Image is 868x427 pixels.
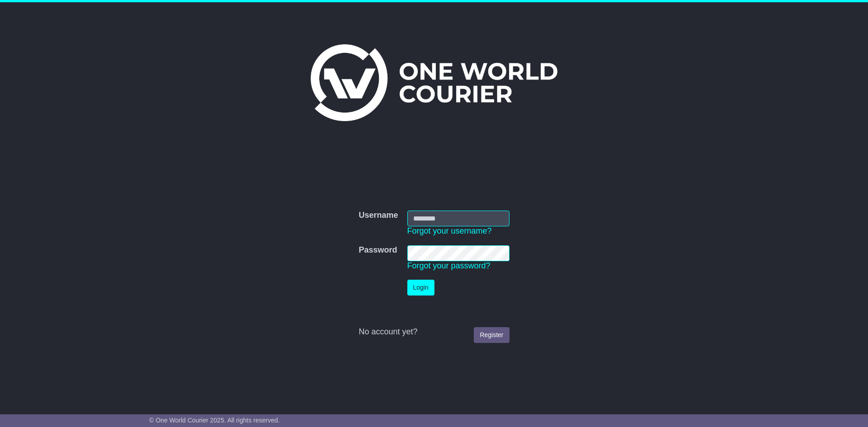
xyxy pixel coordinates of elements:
img: One World [311,44,557,121]
span: © One World Courier 2025. All rights reserved. [149,417,280,424]
div: No account yet? [359,327,509,337]
a: Forgot your password? [407,261,491,270]
label: Password [359,245,397,255]
button: Login [407,280,434,296]
label: Username [359,211,398,221]
a: Forgot your username? [407,226,492,235]
a: Register [474,327,509,343]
